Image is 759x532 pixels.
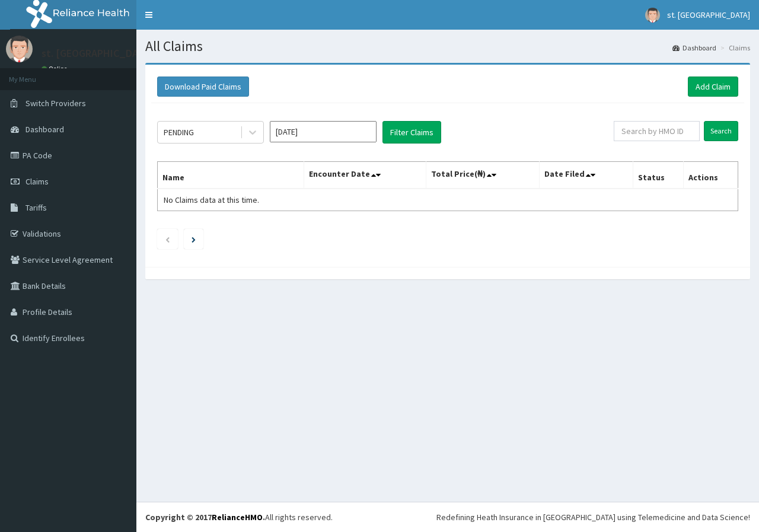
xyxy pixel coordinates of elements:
th: Date Filed [539,162,633,189]
li: Claims [717,43,750,53]
img: User Image [6,36,33,62]
div: PENDING [164,126,194,138]
span: Claims [25,176,49,187]
footer: All rights reserved. [136,502,759,532]
th: Total Price(₦) [426,162,539,189]
th: Status [633,162,683,189]
th: Name [158,162,304,189]
h1: All Claims [145,39,750,54]
th: Encounter Date [304,162,426,189]
strong: Copyright © 2017 . [145,512,265,523]
input: Search [704,121,738,141]
button: Filter Claims [382,121,441,144]
span: Tariffs [25,202,47,213]
span: Switch Providers [25,98,86,109]
div: Redefining Heath Insurance in [GEOGRAPHIC_DATA] using Telemedicine and Data Science! [436,511,750,523]
img: User Image [645,8,660,23]
a: Online [42,65,70,73]
button: Download Paid Claims [157,77,249,97]
a: Dashboard [672,43,716,53]
input: Search by HMO ID [614,121,700,141]
span: Dashboard [25,124,64,135]
span: No Claims data at this time. [164,195,259,205]
a: Previous page [165,234,170,244]
th: Actions [683,162,738,189]
p: st. [GEOGRAPHIC_DATA] [42,48,154,59]
a: Add Claim [688,77,738,97]
span: st. [GEOGRAPHIC_DATA] [667,9,750,20]
a: Next page [192,234,196,244]
a: RelianceHMO [212,512,263,523]
input: Select Month and Year [270,121,377,142]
